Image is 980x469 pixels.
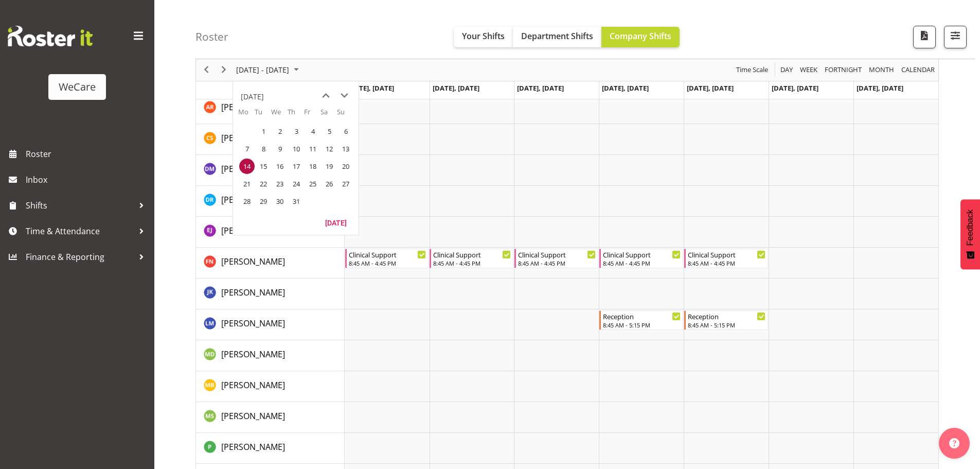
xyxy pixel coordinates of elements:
[238,107,255,123] th: Mo
[272,194,288,209] span: Wednesday, October 30, 2024
[347,83,394,93] span: [DATE], [DATE]
[221,224,285,237] a: [PERSON_NAME]
[688,311,765,321] div: Reception
[200,64,213,77] button: Previous
[196,186,345,217] td: Deepti Raturi resource
[221,348,285,360] a: [PERSON_NAME]
[221,132,285,144] span: [PERSON_NAME]
[868,64,895,77] span: Month
[288,107,304,123] th: Th
[305,176,320,192] span: Friday, October 25, 2024
[335,86,353,105] button: next month
[256,194,271,209] span: Tuesday, October 29, 2024
[215,59,233,81] div: next period
[599,249,683,268] div: Firdous Naqvi"s event - Clinical Support Begin From Thursday, October 17, 2024 at 8:45:00 AM GMT+...
[221,256,285,267] span: [PERSON_NAME]
[603,321,681,329] div: 8:45 AM - 5:15 PM
[900,64,937,77] button: Month
[221,410,285,422] span: [PERSON_NAME]
[513,27,601,47] button: Department Shifts
[26,146,149,162] span: Roster
[949,438,959,448] img: help-xxl-2.png
[239,141,255,157] span: Monday, October 7, 2024
[823,64,864,77] button: Fortnight
[913,26,936,48] button: Download a PDF of the roster according to the set date range.
[196,402,345,433] td: Mehreen Sardar resource
[603,249,681,259] div: Clinical Support
[779,64,794,77] span: Day
[318,215,353,230] button: Today
[196,433,345,464] td: Pooja Prabhu resource
[238,158,255,175] td: Monday, October 14, 2024
[867,64,896,77] button: Timeline Month
[289,159,304,174] span: Thursday, October 17, 2024
[235,64,290,77] span: [DATE] - [DATE]
[900,64,936,77] span: calendar
[26,198,134,213] span: Shifts
[688,259,765,267] div: 8:45 AM - 4:45 PM
[799,64,818,77] span: Week
[289,176,304,192] span: Thursday, October 24, 2024
[345,249,429,268] div: Firdous Naqvi"s event - Clinical Support Begin From Monday, October 14, 2024 at 8:45:00 AM GMT+13...
[320,107,337,123] th: Sa
[688,249,765,259] div: Clinical Support
[221,441,285,453] span: [PERSON_NAME]
[684,310,768,330] div: Lainie Montgomery"s event - Reception Begin From Friday, October 18, 2024 at 8:45:00 AM GMT+13:00...
[857,83,903,93] span: [DATE], [DATE]
[235,64,304,77] button: October 2024
[196,279,345,309] td: John Ko resource
[221,163,285,175] a: [PERSON_NAME]
[337,107,353,123] th: Su
[221,379,285,391] a: [PERSON_NAME]
[272,159,288,174] span: Wednesday, October 16, 2024
[518,259,596,267] div: 8:45 AM - 4:45 PM
[772,83,818,93] span: [DATE], [DATE]
[338,141,353,157] span: Sunday, October 13, 2024
[966,210,975,246] span: Feedback
[462,30,505,42] span: Your Shifts
[256,159,271,174] span: Tuesday, October 15, 2024
[735,64,769,77] span: Time Scale
[322,124,337,139] span: Saturday, October 5, 2024
[26,223,134,239] span: Time & Attendance
[233,59,305,81] div: October 14 - 20, 2024
[430,249,513,268] div: Firdous Naqvi"s event - Clinical Support Begin From Tuesday, October 15, 2024 at 8:45:00 AM GMT+1...
[735,64,770,77] button: Time Scale
[196,309,345,340] td: Lainie Montgomery resource
[602,83,649,93] span: [DATE], [DATE]
[221,410,285,422] a: [PERSON_NAME]
[944,26,967,48] button: Filter Shifts
[603,311,681,321] div: Reception
[349,259,426,267] div: 8:45 AM - 4:45 PM
[256,141,271,157] span: Tuesday, October 8, 2024
[196,217,345,248] td: Ella Jarvis resource
[217,64,231,77] button: Next
[798,64,819,77] button: Timeline Week
[26,249,134,265] span: Finance & Reporting
[521,30,593,42] span: Department Shifts
[338,176,353,192] span: Sunday, October 27, 2024
[196,248,345,279] td: Firdous Naqvi resource
[256,176,271,192] span: Tuesday, October 22, 2024
[305,124,320,139] span: Friday, October 4, 2024
[241,86,264,107] div: title
[272,176,288,192] span: Wednesday, October 23, 2024
[304,107,320,123] th: Fr
[289,141,304,157] span: Thursday, October 10, 2024
[196,93,345,124] td: Andrea Ramirez resource
[599,310,683,330] div: Lainie Montgomery"s event - Reception Begin From Thursday, October 17, 2024 at 8:45:00 AM GMT+13:...
[272,141,288,157] span: Wednesday, October 9, 2024
[221,317,285,329] a: [PERSON_NAME]
[289,124,304,139] span: Thursday, October 3, 2024
[196,371,345,402] td: Matthew Brewer resource
[349,249,426,259] div: Clinical Support
[514,249,598,268] div: Firdous Naqvi"s event - Clinical Support Begin From Wednesday, October 16, 2024 at 8:45:00 AM GMT...
[221,194,285,205] span: [PERSON_NAME]
[221,287,285,298] span: [PERSON_NAME]
[322,176,337,192] span: Saturday, October 26, 2024
[221,194,285,206] a: [PERSON_NAME]
[196,124,345,155] td: Catherine Stewart resource
[305,141,320,157] span: Friday, October 11, 2024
